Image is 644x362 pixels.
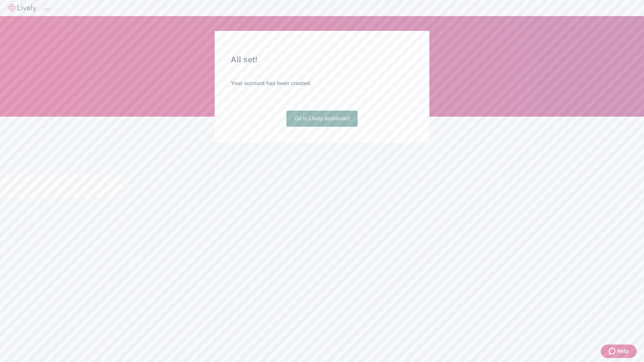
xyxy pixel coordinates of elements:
[231,79,413,87] h4: Your account has been created.
[44,8,50,10] button: Log out
[8,4,36,12] img: Lively
[601,345,637,358] button: Zendesk support iconHelp
[609,347,617,355] svg: Zendesk support icon
[617,347,629,355] span: Help
[231,54,413,66] h2: All set!
[286,111,358,127] a: Go to Lively dashboard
